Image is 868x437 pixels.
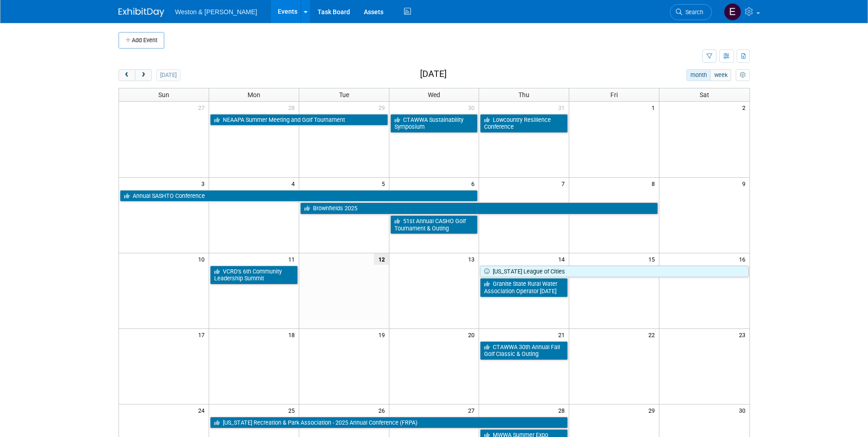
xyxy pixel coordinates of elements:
[741,102,749,113] span: 2
[647,253,659,265] span: 15
[724,3,741,21] img: Edyn Winter
[480,278,568,297] a: Granite State Rural Water Association Operator [DATE]
[390,114,478,133] a: CTAWWA Sustainability Symposium
[287,253,299,265] span: 11
[682,9,703,16] span: Search
[738,253,749,265] span: 16
[119,32,164,49] button: Add Event
[119,8,164,17] img: ExhibitDay
[158,91,169,98] span: Sun
[248,91,260,98] span: Mon
[197,329,209,340] span: 17
[686,69,711,81] button: month
[377,329,389,340] span: 19
[135,69,152,81] button: next
[480,341,568,360] a: CTAWWA 30th Annual Fall Golf Classic & Outing
[420,69,447,79] h2: [DATE]
[300,202,658,214] a: Brownfields 2025
[651,102,659,113] span: 1
[210,417,568,429] a: [US_STATE] Recreation & Park Association - 2025 Annual Conference (FRPA)
[197,253,209,265] span: 10
[120,190,478,202] a: Annual SASHTO Conference
[710,69,731,81] button: week
[428,91,440,98] span: Wed
[390,215,478,234] a: 51st Annual CASHO Golf Tournament & Outing
[651,178,659,189] span: 8
[557,253,569,265] span: 14
[647,404,659,416] span: 29
[480,114,568,133] a: Lowcountry Resilience Conference
[557,102,569,113] span: 31
[291,178,299,189] span: 4
[197,102,209,113] span: 27
[210,266,298,284] a: VCRD’s 6th Community Leadership Summit
[738,404,749,416] span: 30
[287,404,299,416] span: 25
[175,8,257,16] span: Weston & [PERSON_NAME]
[738,329,749,340] span: 23
[736,69,749,81] button: myCustomButton
[647,329,659,340] span: 22
[561,178,569,189] span: 7
[119,69,135,81] button: prev
[374,253,389,265] span: 12
[156,69,180,81] button: [DATE]
[467,404,479,416] span: 27
[467,329,479,340] span: 20
[197,404,209,416] span: 24
[557,404,569,416] span: 28
[377,102,389,113] span: 29
[670,4,712,20] a: Search
[377,404,389,416] span: 26
[339,91,349,98] span: Tue
[700,91,709,98] span: Sat
[741,178,749,189] span: 9
[287,329,299,340] span: 18
[287,102,299,113] span: 28
[610,91,618,98] span: Fri
[740,72,746,78] i: Personalize Calendar
[557,329,569,340] span: 21
[200,178,209,189] span: 3
[467,102,479,113] span: 30
[470,178,479,189] span: 6
[480,266,748,278] a: [US_STATE] League of Cities
[467,253,479,265] span: 13
[518,91,529,98] span: Thu
[210,114,388,126] a: NEAAPA Summer Meeting and Golf Tournament
[381,178,389,189] span: 5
